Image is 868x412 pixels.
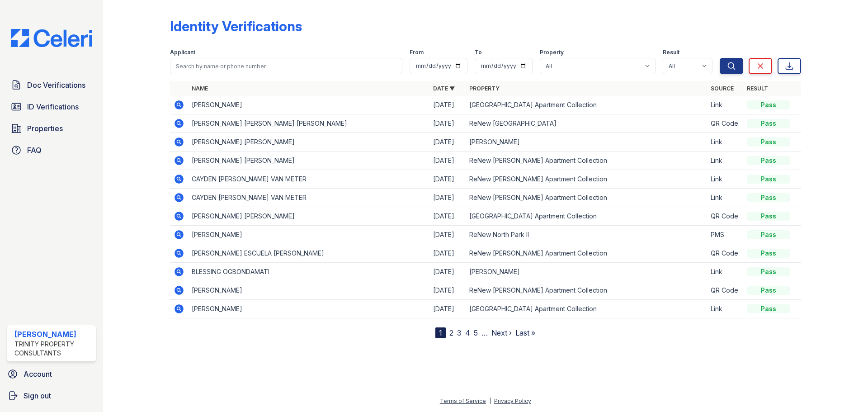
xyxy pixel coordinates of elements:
td: [PERSON_NAME] ESCUELA [PERSON_NAME] [188,244,429,263]
div: Pass [747,212,790,221]
label: Result [663,49,679,56]
td: QR Code [707,244,743,263]
td: [DATE] [429,170,466,189]
td: Link [707,133,743,152]
div: Pass [747,304,790,313]
td: [DATE] [429,300,466,318]
a: Last » [515,328,535,337]
span: Sign out [24,390,51,401]
td: [DATE] [429,281,466,300]
td: BLESSING OGBONDAMATI [188,263,429,281]
label: Property [540,49,564,56]
a: Privacy Policy [494,398,531,404]
td: [DATE] [429,226,466,244]
a: Date ▼ [433,85,455,92]
td: ReNew [PERSON_NAME] Apartment Collection [466,244,707,263]
a: Source [711,85,734,92]
label: To [475,49,482,56]
div: Pass [747,156,790,165]
span: Account [24,369,52,379]
div: Pass [747,175,790,184]
td: ReNew [GEOGRAPHIC_DATA] [466,114,707,133]
td: ReNew [PERSON_NAME] Apartment Collection [466,189,707,207]
td: Link [707,189,743,207]
span: Properties [27,123,63,134]
a: 5 [474,328,478,337]
td: [PERSON_NAME] [PERSON_NAME] [188,152,429,170]
a: Properties [7,119,96,137]
td: PMS [707,226,743,244]
div: Pass [747,249,790,258]
div: | [489,398,491,404]
a: 2 [449,328,453,337]
td: [PERSON_NAME] [466,263,707,281]
td: [PERSON_NAME] [PERSON_NAME] [188,133,429,152]
a: FAQ [7,141,96,159]
td: QR Code [707,114,743,133]
div: [PERSON_NAME] [14,329,92,340]
a: ID Verifications [7,98,96,116]
td: Link [707,300,743,318]
a: Terms of Service [440,398,486,404]
div: Pass [747,193,790,202]
div: Trinity Property Consultants [14,340,92,358]
td: [GEOGRAPHIC_DATA] Apartment Collection [466,300,707,318]
a: Sign out [4,387,99,405]
div: Pass [747,286,790,295]
div: 1 [435,327,446,338]
div: Pass [747,137,790,147]
div: Pass [747,119,790,128]
td: [DATE] [429,189,466,207]
td: [DATE] [429,96,466,114]
a: Next › [491,328,512,337]
td: ReNew [PERSON_NAME] Apartment Collection [466,170,707,189]
td: QR Code [707,281,743,300]
span: … [481,327,488,338]
td: [PERSON_NAME] [188,96,429,114]
td: [PERSON_NAME] [466,133,707,152]
td: ReNew North Park II [466,226,707,244]
td: ReNew [PERSON_NAME] Apartment Collection [466,152,707,170]
td: QR Code [707,207,743,226]
div: Pass [747,267,790,276]
td: CAYDEN [PERSON_NAME] VAN METER [188,189,429,207]
td: [PERSON_NAME] [188,300,429,318]
td: Link [707,170,743,189]
div: Identity Verifications [170,18,302,34]
label: Applicant [170,49,195,56]
td: [DATE] [429,133,466,152]
div: Pass [747,230,790,239]
td: [PERSON_NAME] [188,226,429,244]
input: Search by name or phone number [170,58,402,74]
a: 4 [465,328,470,337]
td: [DATE] [429,207,466,226]
img: CE_Logo_Blue-a8612792a0a2168367f1c8372b55b34899dd931a85d93a1a3d3e32e68fde9ad4.png [4,29,99,47]
td: [DATE] [429,114,466,133]
td: ReNew [PERSON_NAME] Apartment Collection [466,281,707,300]
td: Link [707,152,743,170]
a: Name [192,85,208,92]
span: FAQ [27,145,42,156]
td: CAYDEN [PERSON_NAME] VAN METER [188,170,429,189]
td: [GEOGRAPHIC_DATA] Apartment Collection [466,96,707,114]
a: Account [4,365,99,383]
a: Doc Verifications [7,76,96,94]
td: [DATE] [429,263,466,281]
td: [PERSON_NAME] [PERSON_NAME] [PERSON_NAME] [188,114,429,133]
td: [PERSON_NAME] [188,281,429,300]
span: Doc Verifications [27,80,85,90]
a: Property [469,85,500,92]
span: ID Verifications [27,101,79,112]
label: From [410,49,424,56]
td: Link [707,263,743,281]
a: 3 [457,328,462,337]
div: Pass [747,100,790,109]
td: [DATE] [429,244,466,263]
td: [GEOGRAPHIC_DATA] Apartment Collection [466,207,707,226]
td: Link [707,96,743,114]
a: Result [747,85,768,92]
td: [DATE] [429,152,466,170]
td: [PERSON_NAME] [PERSON_NAME] [188,207,429,226]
